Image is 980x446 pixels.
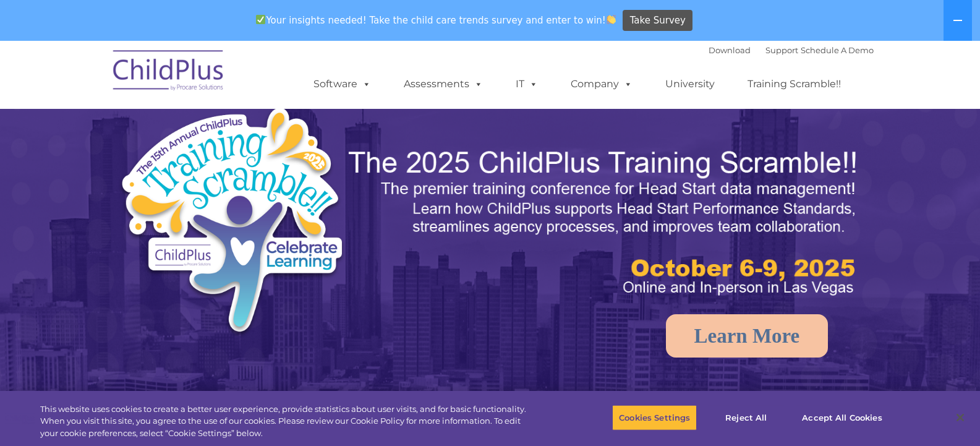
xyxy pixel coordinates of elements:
[801,45,874,55] a: Schedule A Demo
[709,45,874,55] font: |
[623,10,692,32] a: Take Survey
[301,72,383,96] a: Software
[607,15,616,24] img: 👏
[558,72,645,96] a: Company
[947,404,974,431] button: Close
[666,314,829,358] a: Learn More
[107,41,231,103] img: ChildPlus by Procare Solutions
[709,45,751,55] a: Download
[630,10,686,32] span: Take Survey
[256,15,265,24] img: ✅
[653,72,727,96] a: University
[765,45,798,55] a: Support
[251,8,621,32] span: Your insights needed! Take the child care trends survey and enter to win!
[795,405,888,431] button: Accept All Cookies
[612,405,697,431] button: Cookies Settings
[40,403,539,440] div: This website uses cookies to create a better user experience, provide statistics about user visit...
[503,72,550,96] a: IT
[735,72,853,96] a: Training Scramble!!
[391,72,495,96] a: Assessments
[707,405,785,431] button: Reject All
